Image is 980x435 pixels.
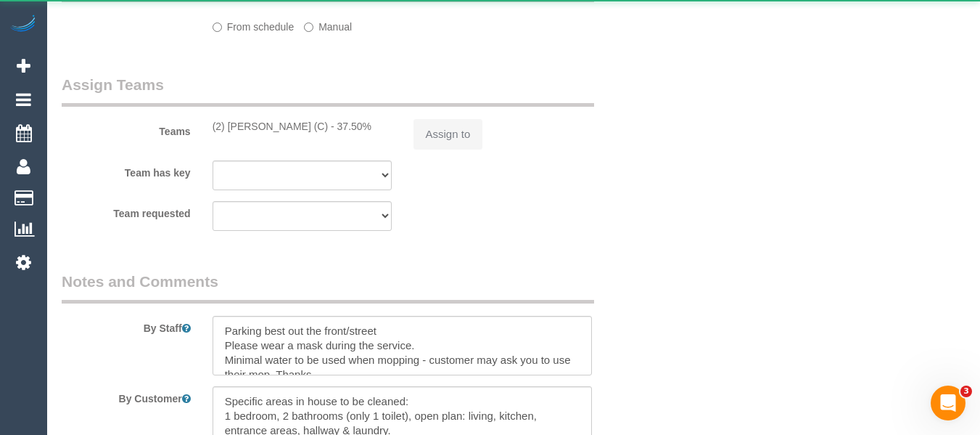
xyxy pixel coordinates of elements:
img: Automaid Logo [9,15,38,35]
input: From schedule [213,23,222,32]
label: Team has key [51,160,202,180]
legend: Notes and Comments [62,271,594,304]
label: Team requested [51,201,202,221]
span: 3 [960,386,972,397]
label: Manual [304,15,352,34]
label: From schedule [213,15,295,34]
div: (2) [PERSON_NAME] (C) - 37.50% [213,119,392,134]
label: Teams [51,119,202,139]
label: By Staff [51,316,202,336]
legend: Assign Teams [62,74,594,107]
iframe: Intercom live chat [931,386,965,420]
input: Manual [304,23,313,32]
label: By Customer [51,386,202,406]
